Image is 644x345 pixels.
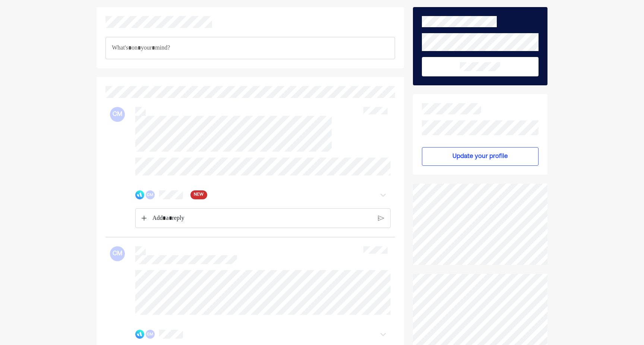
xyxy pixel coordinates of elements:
[194,191,203,199] span: NEW
[110,246,125,261] div: CM
[110,107,125,122] div: CM
[105,37,395,59] div: Rich Text Editor. Editing area: main
[422,147,539,166] button: Update your profile
[146,190,155,199] div: CM
[146,330,155,339] div: CM
[148,209,376,228] div: Rich Text Editor. Editing area: main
